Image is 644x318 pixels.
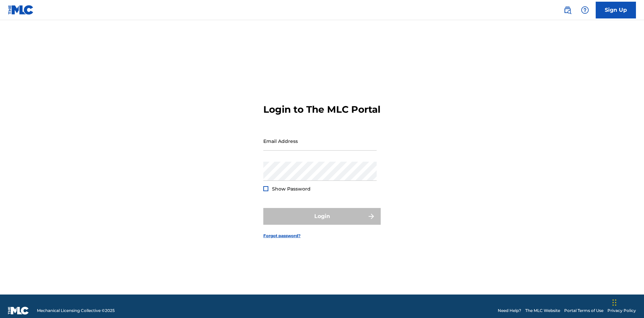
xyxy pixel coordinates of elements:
[607,308,636,314] a: Privacy Policy
[596,2,636,18] a: Sign Up
[581,6,589,14] img: help
[498,308,521,314] a: Need Help?
[610,286,644,318] iframe: Chat Widget
[525,308,560,314] a: The MLC Website
[8,307,29,315] img: logo
[263,104,380,115] h3: Login to The MLC Portal
[578,3,592,17] div: Help
[612,293,616,313] div: Drag
[37,308,115,314] span: Mechanical Licensing Collective © 2025
[263,233,301,239] a: Forgot password?
[8,5,34,15] img: MLC Logo
[564,308,603,314] a: Portal Terms of Use
[272,186,311,192] span: Show Password
[563,6,572,14] img: search
[561,3,574,17] a: Public Search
